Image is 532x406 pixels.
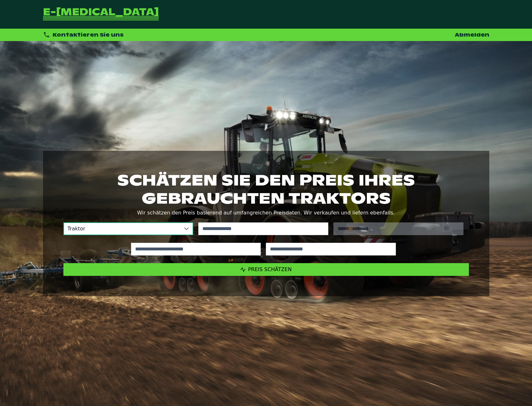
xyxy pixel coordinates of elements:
div: Kontaktieren Sie uns [43,31,124,38]
p: Wir schätzen den Preis basierend auf umfangreichen Preisdaten. Wir verkaufen und liefern ebenfalls. [63,208,469,217]
a: Abmelden [455,31,489,38]
span: Kontaktieren Sie uns [53,31,124,38]
span: Traktor [64,223,180,235]
h1: Schätzen Sie den Preis Ihres gebrauchten Traktors [63,171,469,207]
span: Preis schätzen [248,266,292,272]
a: Zurück zur Startseite [43,8,159,21]
button: Preis schätzen [63,263,469,276]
